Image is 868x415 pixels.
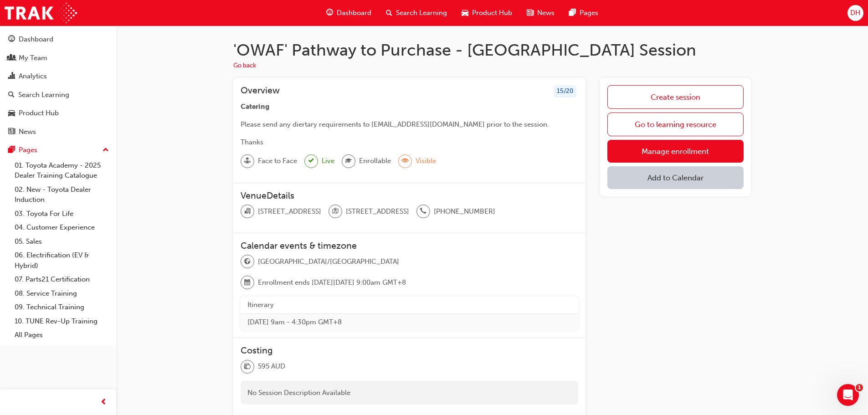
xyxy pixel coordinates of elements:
span: graduationCap-icon [345,155,352,167]
a: My Team [4,50,113,67]
span: up-icon [103,144,109,156]
span: 1 [856,384,863,391]
a: 02. New - Toyota Dealer Induction [11,183,113,207]
span: Pages [580,8,598,18]
span: pages-icon [569,7,576,19]
span: Search Learning [396,8,447,18]
th: Itinerary [241,297,578,313]
div: No Session Description Available [241,381,578,405]
span: phone-icon [420,205,426,217]
h3: VenueDetails [241,190,578,201]
td: [DATE] 9am - 4:30pm GMT+8 [241,313,578,330]
span: guage-icon [8,36,15,44]
div: Search Learning [18,90,69,100]
span: Thanks [241,138,263,146]
a: 05. Sales [11,235,113,249]
a: 09. Technical Training [11,300,113,314]
a: pages-iconPages [562,4,606,22]
span: money-icon [244,361,251,373]
a: Analytics [4,68,113,85]
a: All Pages [11,328,113,342]
span: chart-icon [8,72,15,81]
span: tick-icon [308,155,314,167]
a: News [4,123,113,140]
span: Face to Face [258,156,297,166]
span: Product Hub [472,8,512,18]
h1: 'OWAF' Pathway to Purchase - [GEOGRAPHIC_DATA] Session [233,40,751,60]
a: 04. Customer Experience [11,220,113,235]
span: search-icon [8,91,15,99]
a: guage-iconDashboard [319,4,379,22]
a: Go to learning resource [607,113,744,136]
a: car-iconProduct Hub [454,4,519,22]
h3: Overview [241,85,280,97]
a: search-iconSearch Learning [379,4,454,22]
span: Live [322,156,334,166]
img: Trak [5,3,77,23]
a: Manage enrollment [607,140,744,163]
button: Pages [4,142,113,159]
span: news-icon [8,128,15,136]
span: Catering [241,102,269,111]
a: 08. Service Training [11,287,113,301]
button: DH [847,5,863,21]
span: 595 AUD [258,361,285,372]
span: people-icon [8,54,15,62]
div: Pages [19,145,37,155]
span: globe-icon [244,256,251,268]
a: 01. Toyota Academy - 2025 Dealer Training Catalogue [11,159,113,183]
span: car-icon [8,109,15,118]
h3: Costing [241,345,578,356]
a: Product Hub [4,105,113,122]
span: guage-icon [326,7,333,19]
span: DH [850,8,860,18]
span: [STREET_ADDRESS] [346,206,409,217]
a: news-iconNews [519,4,562,22]
span: news-icon [527,7,534,19]
span: eye-icon [402,155,408,167]
span: [GEOGRAPHIC_DATA]/[GEOGRAPHIC_DATA] [258,256,399,267]
span: organisation-icon [244,205,251,217]
span: sessionType_FACE_TO_FACE-icon [244,155,251,167]
span: prev-icon [100,397,107,408]
iframe: Intercom live chat [837,384,859,406]
div: Analytics [19,71,47,82]
button: DashboardMy TeamAnalyticsSearch LearningProduct HubNews [4,29,113,142]
a: Create session [607,85,744,109]
span: Enrollment ends [DATE][DATE] 9:00am GMT+8 [258,277,406,288]
button: Go back [233,61,256,71]
div: Dashboard [19,34,53,45]
div: My Team [19,53,47,63]
div: 15 / 20 [554,85,576,97]
span: search-icon [386,7,392,19]
a: Search Learning [4,87,113,103]
a: 06. Electrification (EV & Hybrid) [11,248,113,272]
div: News [19,127,36,137]
span: [STREET_ADDRESS] [258,206,321,217]
span: Please send any diertary requirements to [EMAIL_ADDRESS][DOMAIN_NAME] prior to the session. [241,120,549,128]
div: Product Hub [19,108,59,118]
h3: Calendar events & timezone [241,241,578,251]
span: calendar-icon [244,277,251,289]
a: 10. TUNE Rev-Up Training [11,314,113,328]
span: pages-icon [8,146,15,154]
span: car-icon [462,7,468,19]
a: 03. Toyota For Life [11,207,113,221]
span: News [537,8,555,18]
span: Enrollable [359,156,391,166]
a: 07. Parts21 Certification [11,272,113,287]
span: [PHONE_NUMBER] [434,206,495,217]
span: Dashboard [337,8,371,18]
button: Add to Calendar [607,166,744,189]
span: Visible [416,156,436,166]
span: location-icon [332,205,339,217]
a: Dashboard [4,31,113,48]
